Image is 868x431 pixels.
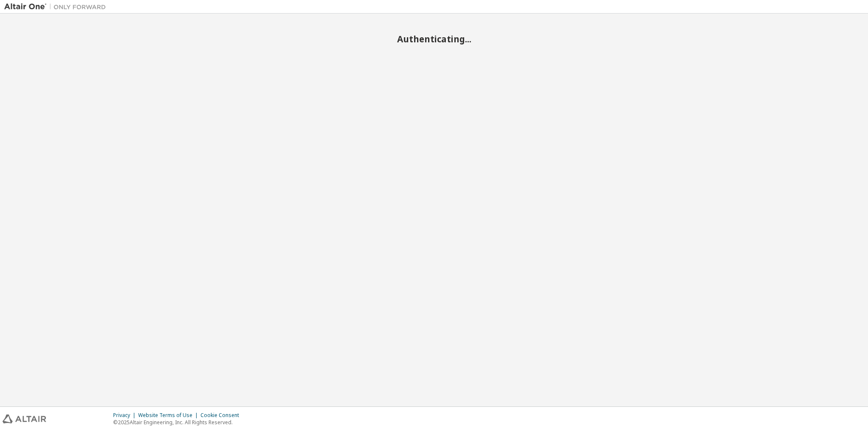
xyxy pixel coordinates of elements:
[3,414,46,423] img: altair_logo.svg
[4,3,110,11] img: Altair One
[113,419,244,426] p: © 2025 Altair Engineering, Inc. All Rights Reserved.
[200,412,244,419] div: Cookie Consent
[138,412,200,419] div: Website Terms of Use
[113,412,138,419] div: Privacy
[4,33,864,44] h2: Authenticating...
